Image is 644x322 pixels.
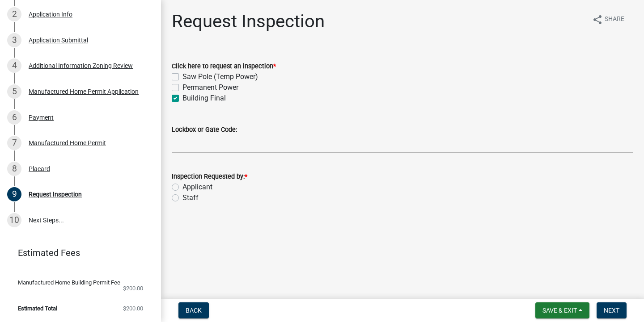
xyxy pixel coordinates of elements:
div: 3 [7,33,21,47]
span: Estimated Total [18,305,57,311]
div: Application Submittal [29,37,88,43]
button: shareShare [585,11,631,28]
label: Staff [182,192,199,203]
button: Save & Exit [535,302,589,318]
div: 2 [7,7,21,21]
i: share [592,14,603,25]
div: Manufactured Home Permit Application [29,88,139,95]
div: 10 [7,213,21,227]
div: Request Inspection [29,191,82,197]
div: 5 [7,84,21,99]
label: Applicant [182,182,212,192]
span: $200.00 [123,285,143,291]
div: Additional Information Zoning Review [29,63,133,69]
label: Click here to request an inspection [172,63,276,70]
button: Back [178,302,209,318]
span: Manufactured Home Building Permit Fee [18,280,120,285]
div: Payment [29,114,54,121]
h1: Request Inspection [172,11,325,32]
label: Inspection Requested by: [172,174,247,180]
label: Permanent Power [182,82,238,93]
div: Manufactured Home Permit [29,140,106,146]
button: Next [597,302,627,318]
div: 8 [7,162,21,176]
div: 6 [7,110,21,125]
div: 4 [7,59,21,73]
div: Application Info [29,11,72,17]
span: Share [605,14,624,25]
span: Next [604,307,619,314]
label: Saw Pole (Temp Power) [182,71,258,82]
span: Save & Exit [542,307,577,314]
label: Building Final [182,93,226,104]
a: Estimated Fees [7,244,147,262]
label: Lockbox or Gate Code: [172,127,237,133]
div: 7 [7,136,21,150]
div: Placard [29,166,50,172]
span: $200.00 [123,305,143,311]
span: Back [186,307,202,314]
div: 9 [7,187,21,201]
